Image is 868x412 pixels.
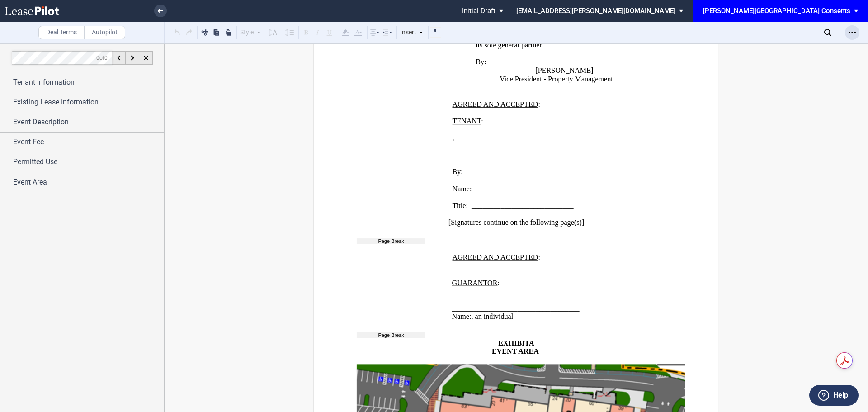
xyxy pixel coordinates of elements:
div: Open Lease options menu [845,25,859,40]
span: Event Fee [13,137,44,147]
span: ___________________________ [476,185,574,193]
span: Event Area [13,177,47,188]
span: [Signatures continue on the following page(s)] [448,218,584,227]
div: Insert [399,27,425,38]
span: Permitted Use [13,156,57,167]
span: Title: [453,202,468,210]
span: : [538,253,540,261]
button: Toggle Control Characters [430,27,441,38]
span: , an individual [472,313,514,321]
span: , [453,134,454,142]
button: Help [809,385,859,406]
span: ______________________________ [467,168,576,176]
span: ___________________________________ [452,304,580,312]
span: TENANT [453,117,481,125]
span: : [497,279,499,287]
span: Initial Draft [462,7,495,15]
span: ____________________________ [472,202,574,210]
span: By: [453,168,463,176]
span: of [96,54,108,61]
span: EXHIBIT [498,339,529,347]
span: : [481,117,483,125]
span: GUARANTOR [452,279,498,287]
button: Cut [199,27,210,38]
span: Tenant Information [13,77,75,88]
span: A [529,339,534,347]
span: 0 [96,54,99,61]
span: Event Description [13,117,69,128]
span: Vice President - Property Management [500,75,613,83]
span: : [538,100,540,108]
label: Autopilot [84,26,125,39]
span: By: ______________________________________ [476,58,627,66]
span: AGREED AND ACCEPTED [453,100,538,108]
label: Deal Terms [38,26,85,39]
span: EVENT AREA [492,347,539,355]
button: Paste [223,27,234,38]
span: its sole general partner [476,41,542,49]
span: Existing Lease Information [13,97,99,108]
button: Copy [211,27,222,38]
span: Name: [453,185,472,193]
div: [PERSON_NAME][GEOGRAPHIC_DATA] Consents [703,7,850,15]
span: Name: [452,313,472,321]
span: AGREED AND ACCEPTED [453,253,538,261]
label: Help [833,389,848,401]
span: [PERSON_NAME] [535,66,593,75]
span: 0 [104,54,108,61]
